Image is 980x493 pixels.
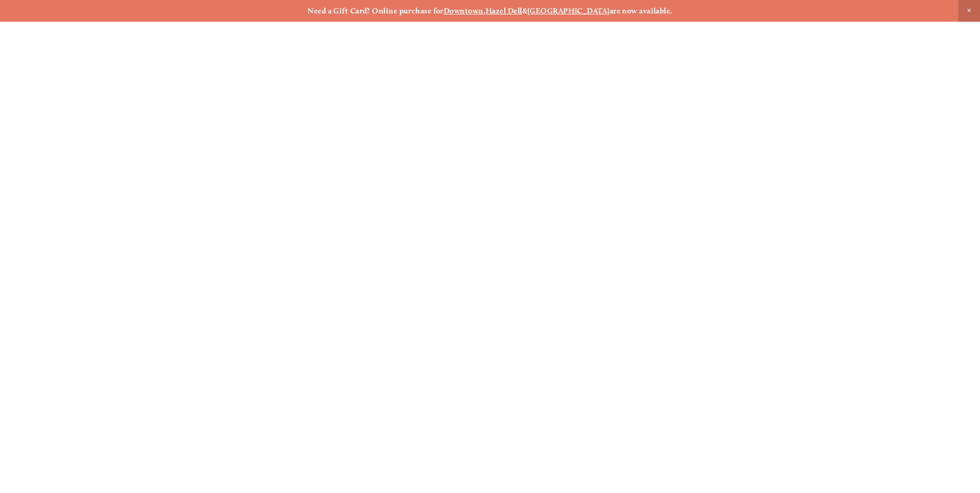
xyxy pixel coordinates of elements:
[527,6,610,16] a: [GEOGRAPHIC_DATA]
[522,6,527,16] strong: &
[486,6,522,16] a: Hazel Dell
[610,6,673,16] strong: are now available.
[484,6,486,16] strong: ,
[444,6,484,16] a: Downtown
[307,6,444,16] strong: Need a Gift Card? Online purchase for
